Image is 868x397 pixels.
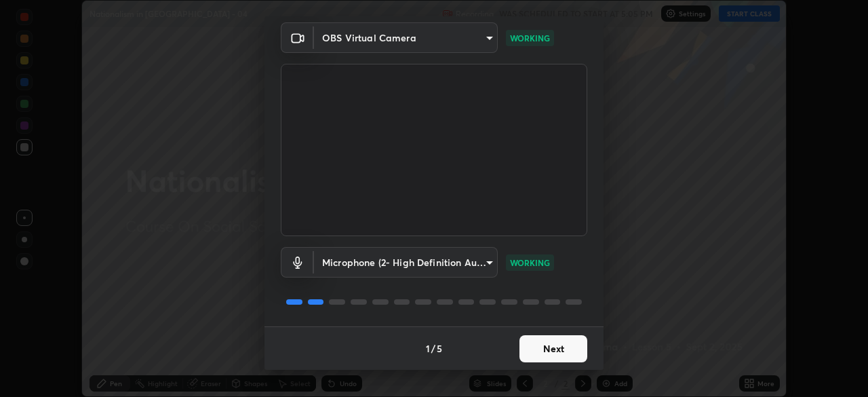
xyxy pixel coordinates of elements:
h4: 5 [437,341,442,356]
div: OBS Virtual Camera [314,247,498,278]
div: OBS Virtual Camera [314,22,498,53]
button: Next [519,335,587,362]
h4: / [431,341,435,356]
p: WORKING [510,32,550,44]
h4: 1 [426,341,430,356]
p: WORKING [510,257,550,269]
